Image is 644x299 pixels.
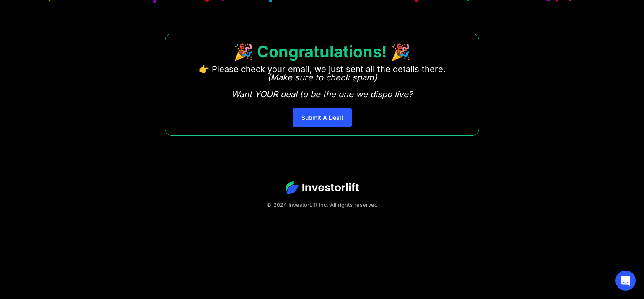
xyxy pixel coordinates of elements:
a: Submit A Deal! [293,108,352,127]
div: © 2024 InvestorLift Inc. All rights reserved [29,201,615,209]
em: (Make sure to check spam) Want YOUR deal to be the one we dispo live? [231,72,413,99]
div: Open Intercom Messenger [615,271,636,291]
strong: 🎉 Congratulations! 🎉 [234,42,410,61]
p: 👉 Please check your email, we just sent all the details there. ‍ [199,65,446,98]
